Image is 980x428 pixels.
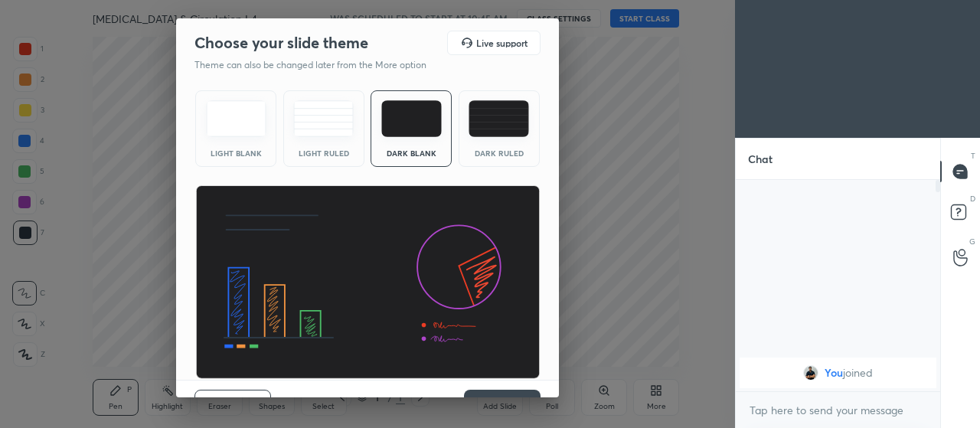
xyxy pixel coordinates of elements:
span: You [825,367,843,379]
p: Theme can also be changed later from the More option [194,58,443,72]
img: lightTheme.e5ed3b09.svg [206,100,266,137]
div: Dark Ruled [469,149,530,157]
img: darkTheme.f0cc69e5.svg [381,100,442,137]
p: G [969,236,975,247]
div: Light Ruled [293,149,354,157]
div: grid [736,354,940,391]
h5: Live support [476,38,528,47]
img: e79474230d8842dfbc566d253cde689a.jpg [803,365,818,381]
img: lightRuledTheme.5fabf969.svg [293,100,354,137]
h4: / [365,397,370,413]
button: Previous [194,390,271,420]
p: Chat [736,139,785,179]
p: T [971,150,975,162]
img: darkRuledTheme.de295e13.svg [469,100,529,137]
h4: 3 [358,397,364,413]
p: D [970,193,975,204]
h2: Choose your slide theme [194,33,368,53]
div: Dark Blank [381,149,442,157]
img: darkThemeBanner.d06ce4a2.svg [195,185,541,380]
span: joined [843,367,873,379]
h4: 4 [371,397,377,413]
button: Next [464,390,541,420]
div: Light Blank [205,149,266,157]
